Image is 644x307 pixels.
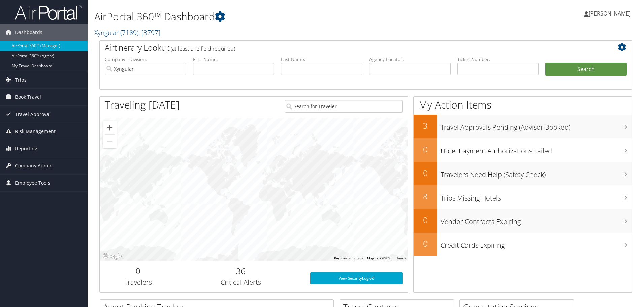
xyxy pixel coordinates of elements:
[15,123,56,140] span: Risk Management
[105,42,582,53] h2: Airtinerary Lookup
[369,56,451,63] label: Agency Locator:
[414,120,437,131] h2: 3
[441,119,632,132] h3: Travel Approvals Pending (Advisor Booked)
[138,28,160,37] span: , [ 3797 ]
[120,28,138,37] span: ( 7189 )
[545,63,627,76] button: Search
[103,135,117,148] button: Zoom out
[584,3,637,24] a: [PERSON_NAME]
[441,190,632,203] h3: Trips Missing Hotels
[15,24,42,41] span: Dashboards
[310,272,403,284] a: View SecurityLogic®
[103,121,117,134] button: Zoom in
[414,138,632,162] a: 0Hotel Payment Authorizations Failed
[396,256,406,260] a: Terms (opens in new tab)
[414,98,632,112] h1: My Action Items
[101,252,124,261] a: Open this area in Google Maps (opens a new window)
[414,115,632,138] a: 3Travel Approvals Pending (Advisor Booked)
[285,100,403,113] input: Search for Traveler
[441,237,632,250] h3: Credit Cards Expiring
[15,89,41,105] span: Book Travel
[441,166,632,179] h3: Travelers Need Help (Safety Check)
[367,256,392,260] span: Map data ©2025
[281,56,362,63] label: Last Name:
[414,144,437,155] h2: 0
[182,265,300,277] h2: 36
[414,238,437,249] h2: 0
[15,4,82,20] img: airportal-logo.png
[15,71,27,88] span: Trips
[193,56,275,63] label: First Name:
[414,191,437,202] h2: 8
[182,278,300,287] h3: Critical Alerts
[334,256,363,261] button: Keyboard shortcuts
[105,98,180,112] h1: Traveling [DATE]
[457,56,539,63] label: Ticket Number:
[414,162,632,185] a: 0Travelers Need Help (Safety Check)
[414,214,437,226] h2: 0
[589,10,631,17] span: [PERSON_NAME]
[414,209,632,233] a: 0Vendor Contracts Expiring
[441,143,632,156] h3: Hotel Payment Authorizations Failed
[414,233,632,256] a: 0Credit Cards Expiring
[15,140,37,157] span: Reporting
[171,45,235,52] span: (at least one field required)
[94,28,160,37] a: Xyngular
[105,278,172,287] h3: Travelers
[441,214,632,226] h3: Vendor Contracts Expiring
[105,265,172,277] h2: 0
[15,106,51,123] span: Travel Approval
[101,252,124,261] img: Google
[414,167,437,179] h2: 0
[15,175,50,191] span: Employee Tools
[94,9,456,24] h1: AirPortal 360™ Dashboard
[15,157,53,174] span: Company Admin
[414,185,632,209] a: 8Trips Missing Hotels
[105,56,186,63] label: Company - Division:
